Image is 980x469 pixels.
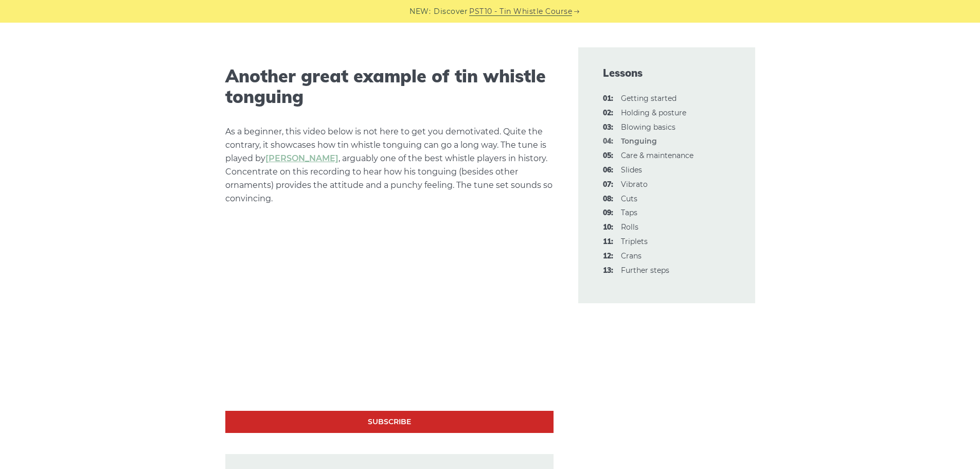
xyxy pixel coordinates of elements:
a: PST10 - Tin Whistle Course [469,6,572,18]
a: 13:Further steps [621,266,669,275]
a: 11:Triplets [621,237,648,246]
span: 06: [603,164,613,177]
span: 02: [603,107,613,119]
span: 12: [603,250,613,263]
span: 01: [603,93,613,105]
span: 05: [603,150,613,162]
a: 10:Rolls [621,222,638,232]
a: 02:Holding & posture [621,108,686,117]
iframe: Brian Finnegan & Joseph Carmichael Irish Medley [225,227,554,411]
p: As a beginner, this video below is not here to get you demotivated. Quite the contrary, it showca... [225,125,554,205]
span: 07: [603,179,613,191]
h2: Another great example of tin whistle tonguing [225,66,554,108]
span: 04: [603,135,613,148]
strong: Tonguing [621,136,657,146]
a: 03:Blowing basics [621,123,675,132]
a: 08:Cuts [621,194,637,203]
a: 01:Getting started [621,94,676,103]
span: Discover [434,6,468,18]
span: 09: [603,207,613,219]
span: 03: [603,121,613,134]
span: 11: [603,236,613,248]
a: 06:Slides [621,165,642,175]
span: 10: [603,221,613,234]
a: 09:Taps [621,208,637,217]
a: [PERSON_NAME] [265,153,338,163]
span: NEW: [409,6,431,18]
a: 05:Care & maintenance [621,151,693,160]
a: 07:Vibrato [621,180,648,189]
span: 08: [603,193,613,205]
a: Subscribe [225,411,554,433]
span: Lessons [603,66,730,80]
span: 13: [603,265,613,277]
a: 12:Crans [621,251,642,260]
